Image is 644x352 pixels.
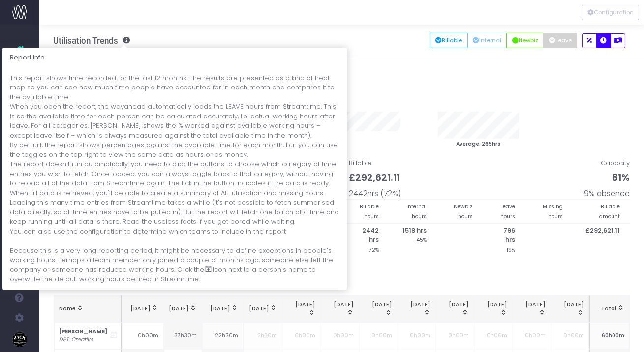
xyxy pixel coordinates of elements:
[589,323,629,349] td: 60h00m
[398,295,436,323] th: Jan 26: activate to sort column ascending
[169,305,197,313] div: [DATE]
[202,323,244,349] td: 22h30m
[360,202,379,220] small: Billable hours
[543,202,563,220] small: Missing hours
[352,226,379,245] span: 2442 hrs
[349,188,401,199] span: 2442hrs (72%)
[398,323,436,349] td: 0h00m
[208,305,239,313] div: [DATE]
[595,305,624,313] div: Total
[582,5,639,20] button: Configuration
[244,323,282,349] td: 2h30m
[164,323,203,349] td: 37h30m
[467,33,507,48] button: Internal
[2,67,347,290] div: This report shows time recorded for the last 12 months. The results are presented as a kind of he...
[349,158,401,199] span: Billable
[164,295,203,323] th: Jul 25: activate to sort column ascending
[513,323,551,349] td: 0h00m
[59,328,107,335] strong: [PERSON_NAME]
[127,305,158,313] div: [DATE]
[287,301,315,317] div: [DATE]
[406,202,427,220] small: Internal hours
[513,295,551,323] th: Apr 26: activate to sort column ascending
[573,223,630,256] th: £292,621.11
[518,301,545,317] div: [DATE]
[474,323,513,349] td: 0h00m
[282,295,321,323] th: Oct 25: activate to sort column ascending
[507,245,515,254] small: 19%
[500,202,515,220] small: Leave hours
[122,295,163,323] th: Jun 25: activate to sort column ascending
[454,202,473,220] small: Newbiz hours
[430,33,468,48] button: Billable
[364,301,392,317] div: [DATE]
[436,295,474,323] th: Feb 26: activate to sort column ascending
[59,305,116,313] div: Name
[349,171,400,185] span: £292,621.11
[417,235,427,244] small: 45%
[474,295,513,323] th: Mar 26: activate to sort column ascending
[12,332,27,347] img: images/default_profile_image.png
[282,323,321,349] td: 0h00m
[369,245,379,254] small: 72%
[599,202,620,220] small: Billable amount
[551,295,589,323] th: May 26: activate to sort column ascending
[321,295,359,323] th: Nov 25: activate to sort column ascending
[506,33,544,48] button: Newbiz
[556,301,583,317] div: [DATE]
[582,158,630,199] span: Capacity
[359,323,398,349] td: 0h00m
[321,323,359,349] td: 0h00m
[582,5,639,20] div: Vertical button group
[456,139,500,147] small: Average: 265hrs
[493,226,516,245] span: 796 hrs
[402,226,427,235] span: 1518 hrs
[2,48,347,67] h3: Report Info
[359,295,398,323] th: Dec 25: activate to sort column ascending
[582,188,630,199] span: 19% absence
[436,323,474,349] td: 0h00m
[53,36,130,46] h3: Utilisation Trends
[543,33,577,48] button: Leave
[122,323,163,349] td: 0h00m
[59,336,93,344] i: DPT: Creative
[402,301,430,317] div: [DATE]
[244,295,282,323] th: Sep 25: activate to sort column ascending
[589,295,629,323] th: Total: activate to sort column ascending
[551,323,589,349] td: 0h00m
[202,295,244,323] th: Aug 25: activate to sort column ascending
[249,305,277,313] div: [DATE]
[441,301,468,317] div: [DATE]
[326,301,353,317] div: [DATE]
[479,301,507,317] div: [DATE]
[612,171,630,185] span: 81%
[54,295,123,323] th: Name: activate to sort column ascending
